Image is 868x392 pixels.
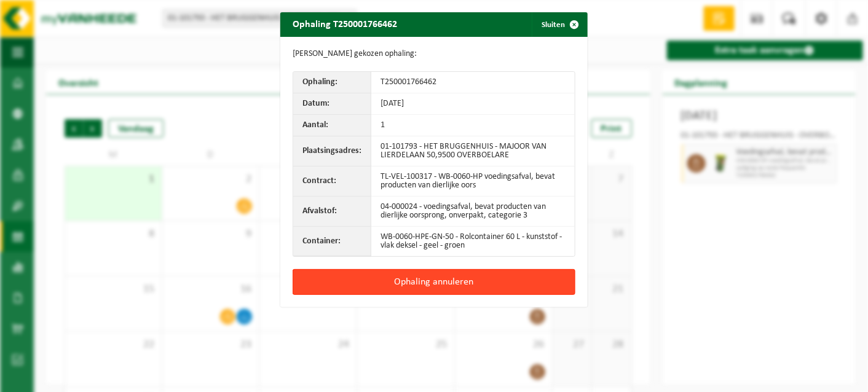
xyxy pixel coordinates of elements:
button: Sluiten [532,12,586,37]
th: Afvalstof: [293,197,371,227]
td: 01-101793 - HET BRUGGENHUIS - MAJOOR VAN LIERDELAAN 50,9500 OVERBOELARE [371,136,575,167]
p: [PERSON_NAME] gekozen ophaling: [293,49,575,59]
th: Contract: [293,167,371,197]
td: TL-VEL-100317 - WB-0060-HP voedingsafval, bevat producten van dierlijke oors [371,167,575,197]
td: WB-0060-HPE-GN-50 - Rolcontainer 60 L - kunststof - vlak deksel - geel - groen [371,227,575,256]
td: 04-000024 - voedingsafval, bevat producten van dierlijke oorsprong, onverpakt, categorie 3 [371,197,575,227]
th: Container: [293,227,371,256]
button: Ophaling annuleren [293,269,575,295]
th: Plaatsingsadres: [293,136,371,167]
th: Ophaling: [293,72,371,93]
th: Aantal: [293,115,371,136]
td: [DATE] [371,93,575,115]
td: T250001766462 [371,72,575,93]
td: 1 [371,115,575,136]
th: Datum: [293,93,371,115]
h2: Ophaling T250001766462 [280,12,409,36]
